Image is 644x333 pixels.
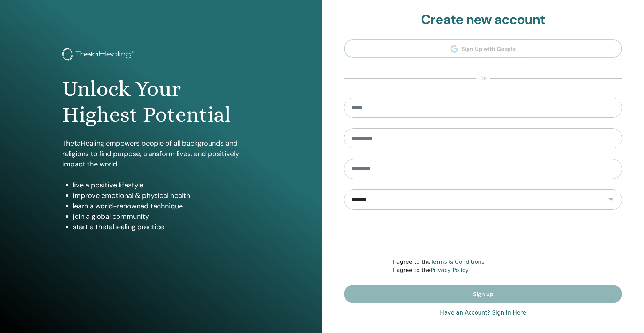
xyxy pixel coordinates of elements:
li: learn a world-renowned technique [73,201,260,211]
label: I agree to the [393,258,485,266]
h2: Create new account [344,12,622,28]
li: live a positive lifestyle [73,180,260,190]
label: I agree to the [393,266,469,274]
a: Privacy Policy [431,267,469,273]
li: improve emotional & physical health [73,190,260,201]
p: ThetaHealing empowers people of all backgrounds and religions to find purpose, transform lives, a... [62,138,260,169]
a: Terms & Conditions [431,258,484,265]
h1: Unlock Your Highest Potential [62,76,260,128]
iframe: reCAPTCHA [430,220,536,247]
li: start a thetahealing practice [73,222,260,232]
span: or [476,75,490,83]
li: join a global community [73,211,260,222]
a: Have an Account? Sign in Here [440,309,526,317]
